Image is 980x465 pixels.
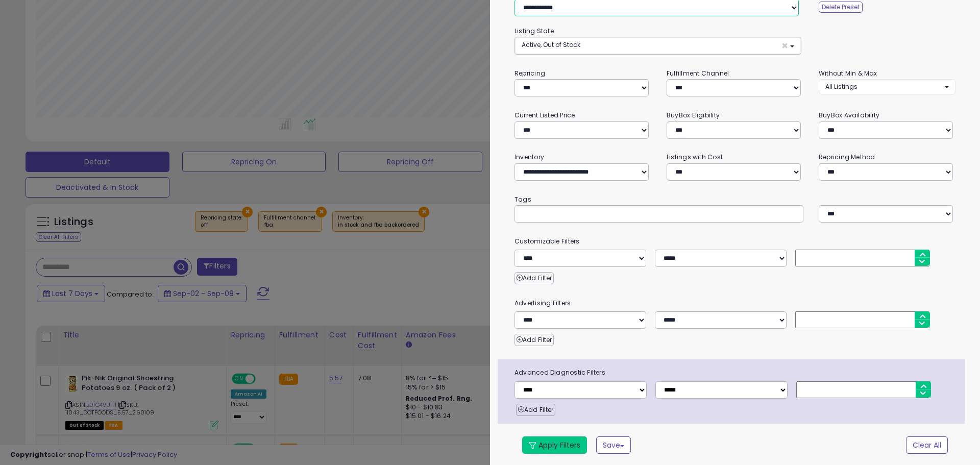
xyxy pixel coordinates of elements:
button: All Listings [819,79,955,94]
small: Repricing [514,69,545,78]
small: Advertising Filters [507,298,963,309]
button: Apply Filters [522,436,587,454]
small: Customizable Filters [507,236,963,247]
button: Active, Out of Stock × [515,37,801,54]
small: Without Min & Max [819,69,877,78]
span: Advanced Diagnostic Filters [507,367,965,378]
button: Delete Preset [819,2,863,13]
button: Add Filter [514,272,554,284]
small: Listings with Cost [667,153,723,161]
button: Save [596,436,631,454]
span: × [781,40,788,51]
button: Add Filter [514,334,554,346]
small: Tags [507,194,963,205]
small: BuyBox Eligibility [667,111,720,119]
small: Fulfillment Channel [667,69,729,78]
span: Active, Out of Stock [522,40,580,49]
small: BuyBox Availability [819,111,879,119]
span: All Listings [825,82,857,91]
small: Listing State [514,27,554,35]
button: Clear All [906,436,948,454]
button: Add Filter [516,404,555,416]
small: Repricing Method [819,153,875,161]
small: Current Listed Price [514,111,575,119]
small: Inventory [514,153,544,161]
